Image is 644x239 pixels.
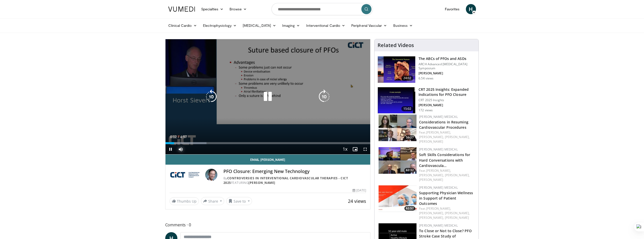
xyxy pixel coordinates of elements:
a: [PERSON_NAME], [419,211,444,215]
img: 52186a79-a81b-4bb1-bc60-faeab361462b.150x105_q85_crop-smart_upscale.jpg [379,147,417,174]
img: 3d2602c2-0fbf-4640-a4d7-b9bb9a5781b8.150x105_q85_crop-smart_upscale.jpg [378,56,415,83]
span: 62:52 [404,206,415,211]
a: 15:02 CRT 2025 Insights: Expanded Indications for PFO Closure CRT 2025 Insights [PERSON_NAME] 172... [378,87,475,114]
a: 24:02 The ABCs of PFOs and ASDs ARCH Advanced [MEDICAL_DATA] Symposium [PERSON_NAME] 6.5K views [378,56,475,83]
span: / [178,135,179,139]
img: Avatar [205,169,217,181]
img: 7f223bec-6aed-48e0-b885-ceb40c23d747.150x105_q85_crop-smart_upscale.jpg [379,185,417,212]
div: Feat. [419,130,474,144]
p: CRT 2025 Insights [419,98,475,102]
button: Save to [226,197,252,205]
div: [DATE] [352,188,366,193]
a: Browse [226,4,250,14]
a: [PERSON_NAME], [445,135,470,139]
img: d012f2d3-a544-4bca-9e12-ffcd48053efe.150x105_q85_crop-smart_upscale.jpg [378,87,415,114]
span: 59:37 [404,135,415,140]
a: Soft Skills Considerations for Hard Conversations with Cardiovascula… [419,152,470,168]
div: Feat. [419,206,474,220]
p: ARCH Advanced [MEDICAL_DATA] Symposium [419,62,475,70]
a: [PERSON_NAME] [445,215,469,220]
a: [PERSON_NAME], [419,173,444,177]
a: Peripheral Vascular [348,20,390,31]
button: Mute [176,144,186,154]
h3: CRT 2025 Insights: Expanded Indications for PFO Closure [419,87,475,97]
video-js: Video Player [165,39,370,155]
span: 15:02 [401,106,413,111]
a: [PERSON_NAME], [445,211,470,215]
a: [PERSON_NAME] Medical [419,185,458,190]
a: Specialties [198,4,227,14]
div: Feat. [419,168,474,182]
a: Electrophysiology [200,20,240,31]
a: Clinical Cardio [165,20,200,31]
h4: PFO Closure: Emerging New Technology [223,169,366,174]
a: [PERSON_NAME], [419,215,444,220]
div: Progress Bar [165,142,370,144]
a: [PERSON_NAME] [419,139,443,144]
a: [PERSON_NAME] Medical [419,223,458,228]
span: Comments 0 [165,222,371,228]
a: Business [390,20,416,31]
p: [PERSON_NAME] [419,103,475,107]
a: 62:52 [379,185,417,212]
a: [PERSON_NAME], [426,168,451,173]
button: Fullscreen [360,144,370,154]
button: Pause [165,144,176,154]
a: [PERSON_NAME] [419,178,443,182]
span: 24 views [348,198,366,204]
a: Interventional Cardio [303,20,348,31]
span: 4:57 [180,135,187,139]
a: [PERSON_NAME], [426,130,451,135]
button: Share [201,197,224,205]
a: [PERSON_NAME], [419,135,444,139]
span: 62:32 [404,168,415,172]
p: 6.5K views [419,76,433,80]
a: Controversies in Interventional Cardiovascular Therapies - CICT 2025 [223,176,348,185]
a: Imaging [279,20,303,31]
a: 59:37 [379,115,417,141]
a: Email [PERSON_NAME] [165,155,370,165]
a: [PERSON_NAME], [445,173,470,177]
a: Supporting Physician Wellness in Support of Patient Outcomes [419,190,473,206]
button: Playback Rate [340,144,350,154]
img: Controversies in Interventional Cardiovascular Therapies - CICT 2025 [170,169,203,181]
img: VuMedi Logo [168,7,195,12]
p: 172 views [419,108,433,112]
a: Favorites [442,4,463,14]
a: [PERSON_NAME] [248,181,275,185]
a: [PERSON_NAME], [426,206,451,211]
a: [PERSON_NAME] Medical [419,147,458,151]
img: e2c830be-3a53-4107-8000-560c79d4122f.150x105_q85_crop-smart_upscale.jpg [379,115,417,141]
span: 0:12 [170,135,177,139]
a: [MEDICAL_DATA] [240,20,279,31]
h3: The ABCs of PFOs and ASDs [419,56,475,61]
a: H [466,4,476,14]
h4: Related Videos [378,42,414,48]
a: [PERSON_NAME] Medical [419,115,458,119]
input: Search topics, interventions [272,3,373,15]
div: By FEATURING [223,176,366,185]
button: Enable picture-in-picture mode [350,144,360,154]
a: 62:32 [379,147,417,174]
a: Thumbs Up [170,197,199,205]
span: 24:02 [401,76,413,81]
p: [PERSON_NAME] [419,71,475,75]
a: Considerations in Resuming Cardiovascular Procedures [419,120,468,130]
